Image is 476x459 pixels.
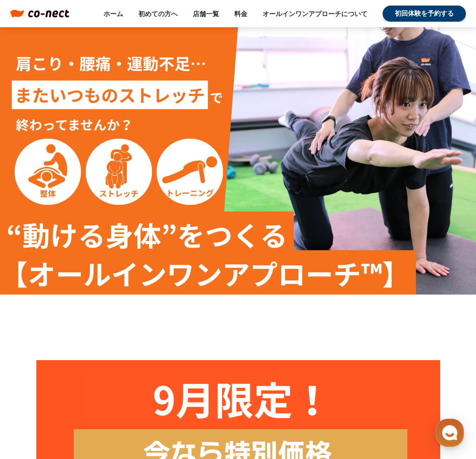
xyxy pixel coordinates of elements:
[383,6,466,22] a: 初回体験を予約する
[103,9,123,18] a: ホーム
[193,9,219,18] a: 店舗一覧
[138,9,178,18] a: 初めての方へ
[262,9,367,18] a: オールインワンアプローチについて
[234,9,247,18] a: 料金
